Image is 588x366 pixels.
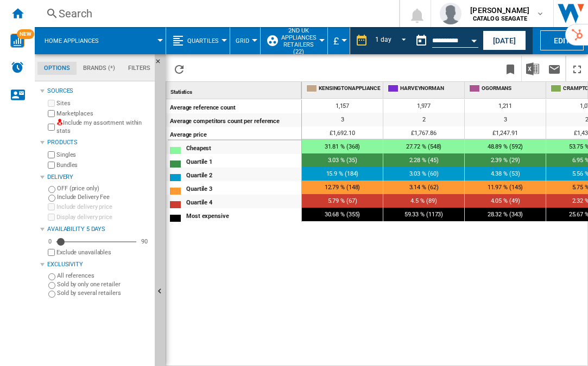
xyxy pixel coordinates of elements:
span: 5.79 % (67) [328,197,357,204]
div: Average price [170,128,301,138]
label: OFF (price only) [57,184,150,192]
button: Edit [540,30,584,50]
button: Home appliances [45,27,110,54]
label: Bundles [56,161,150,169]
input: Singles [48,151,55,158]
md-menu: Currency [328,27,350,54]
button: Bookmark this report [500,56,521,81]
div: HARVEYNORMAN [385,82,464,95]
span: 28.32 % (343) [488,211,523,218]
label: Include Delivery Fee [57,193,150,201]
span: Statistics [170,89,192,95]
div: Availability 5 Days [47,225,150,234]
label: Display delivery price [56,213,150,221]
md-tab-item: Brands (*) [77,62,122,75]
span: 15.9 % (184) [326,170,359,177]
span: 2 [422,116,426,123]
span: 3 [341,116,344,123]
span: 12.79 % (148) [325,184,361,191]
span: 4.05 % (49) [491,197,520,204]
div: 0 [46,237,54,246]
span: £ [333,35,339,47]
span: 31.81 % (368) [325,143,361,150]
input: OFF (price only) [48,186,55,193]
input: Display delivery price [48,249,55,256]
img: profile.jpg [440,3,461,24]
div: Exclusivity [47,260,150,269]
label: Sold by only one retailer [57,280,150,288]
label: Singles [56,151,150,159]
span: 1,157 [336,102,350,110]
img: excel-24x24.png [526,62,539,75]
button: 2nd UK Appliances Retailers (22) [281,27,322,54]
span: Quartiles [187,37,219,44]
div: 2nd UK Appliances Retailers (22) [266,27,322,54]
button: Reload [168,56,190,81]
div: Delivery [47,173,150,182]
span: 1,977 [417,102,431,110]
button: £ [333,27,344,54]
span: Grid [236,37,249,44]
span: 4.38 % (53) [491,170,520,177]
div: Quartile 3 [186,182,301,194]
div: This report is based on a date in the past. [410,27,480,54]
div: Quartile 2 [186,169,301,180]
button: Open calendar [464,29,484,49]
div: KENSINGTONAPPLIANCES [304,82,383,95]
button: Download in Excel [522,56,543,81]
span: £1,692.10 [330,130,355,137]
input: Include delivery price [48,203,55,210]
span: 59.33 % (1173) [404,211,444,218]
button: Maximize [566,56,588,81]
md-tab-item: Filters [122,62,157,75]
div: Quartile 1 [186,155,301,166]
input: Sold by only one retailer [48,282,55,289]
img: alerts-logo.svg [11,61,24,74]
md-slider: Availability [56,236,136,247]
div: Sources [47,87,150,95]
button: md-calendar [410,30,432,52]
span: NEW [17,29,34,39]
input: Display delivery price [48,214,55,221]
div: Statistics Sort None [168,82,301,99]
img: wise-card.svg [10,34,24,48]
button: Quartiles [187,27,224,54]
span: 27.72 % (548) [406,143,442,150]
input: Include my assortment within stats [48,120,55,134]
div: Cheapest [186,142,301,153]
div: Grid [236,27,255,54]
input: Bundles [48,162,55,169]
img: mysite-not-bg-18x18.png [56,119,63,125]
span: 3.03 % (60) [409,170,439,177]
span: 2nd UK Appliances Retailers (22) [281,27,317,55]
span: 3 [504,116,507,123]
span: HARVEYNORMAN [400,85,462,92]
input: Sold by several retailers [48,291,55,298]
b: CATALOG SEAGATE [473,15,527,22]
div: OGORMANS [467,82,546,95]
span: KENSINGTONAPPLIANCES [319,85,381,92]
span: £1,767.86 [411,130,436,137]
md-select: REPORTS.WIZARD.STEPS.REPORT.STEPS.REPORT_OPTIONS.PERIOD: 1 day [374,32,410,50]
div: 1 day [375,36,391,43]
div: Sort None [168,82,301,99]
span: 2.39 % (29) [491,157,520,164]
span: 3.14 % (62) [409,184,439,191]
span: 30.68 % (355) [325,211,361,218]
span: £1,247.91 [492,130,517,137]
label: All references [57,272,150,280]
label: Exclude unavailables [56,248,150,256]
label: Include my assortment within stats [56,119,150,136]
span: 48.89 % (592) [488,143,523,150]
div: Average competitors count per reference [170,114,301,126]
span: 4.5 % (89) [410,197,437,204]
input: All references [48,273,55,280]
div: Quartile 4 [186,196,301,207]
label: Sold by several retailers [57,289,150,297]
span: Home appliances [45,37,99,44]
div: 90 [138,237,150,246]
button: Send this report by email [543,56,565,81]
span: 11.97 % (145) [488,184,523,191]
label: Sites [56,99,150,107]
